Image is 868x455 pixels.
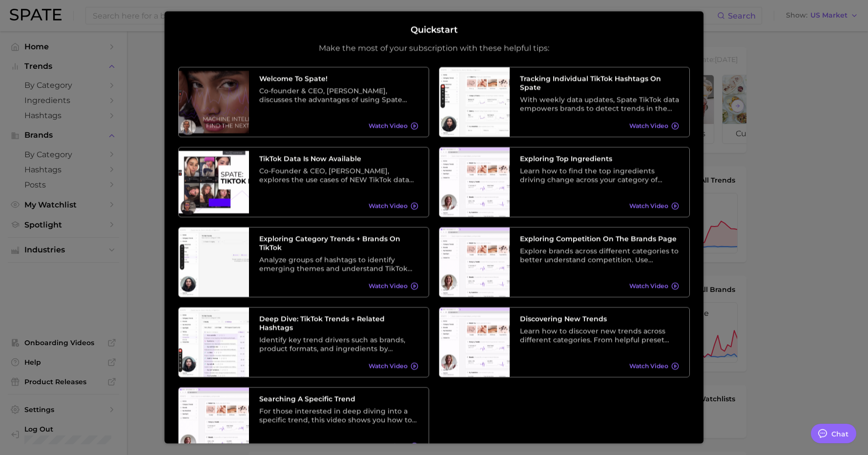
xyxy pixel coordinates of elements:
[259,407,418,424] div: For those interested in deep diving into a specific trend, this video shows you how to search tre...
[439,307,690,377] a: Discovering New TrendsLearn how to discover new trends across different categories. From helpful ...
[439,227,690,297] a: Exploring Competition on the Brands PageExplore brands across different categories to better unde...
[520,247,679,264] div: Explore brands across different categories to better understand competition. Use different preset...
[369,442,408,450] span: Watch Video
[259,335,418,353] div: Identify key trend drivers such as brands, product formats, and ingredients by leveraging a categ...
[520,327,679,344] div: Learn how to discover new trends across different categories. From helpful preset filters to diff...
[259,234,418,252] h3: Exploring Category Trends + Brands on TikTok
[178,67,429,137] a: Welcome to Spate!Co-founder & CEO, [PERSON_NAME], discusses the advantages of using Spate data as...
[259,394,418,403] h3: Searching A Specific Trend
[629,202,668,209] span: Watch Video
[439,147,690,217] a: Exploring Top IngredientsLearn how to find the top ingredients driving change across your categor...
[369,202,408,209] span: Watch Video
[259,86,418,104] div: Co-founder & CEO, [PERSON_NAME], discusses the advantages of using Spate data as well as its vari...
[259,154,418,163] h3: TikTok data is now available
[319,43,549,53] p: Make the most of your subscription with these helpful tips:
[520,314,679,323] h3: Discovering New Trends
[439,67,690,137] a: Tracking Individual TikTok Hashtags on SpateWith weekly data updates, Spate TikTok data empowers ...
[369,282,408,290] span: Watch Video
[411,25,458,36] h2: Quickstart
[369,362,408,370] span: Watch Video
[520,166,679,184] div: Learn how to find the top ingredients driving change across your category of choice. From broad c...
[629,122,668,129] span: Watch Video
[259,314,418,332] h3: Deep Dive: TikTok Trends + Related Hashtags
[259,255,418,273] div: Analyze groups of hashtags to identify emerging themes and understand TikTok trends at a higher l...
[520,74,679,92] h3: Tracking Individual TikTok Hashtags on Spate
[520,154,679,163] h3: Exploring Top Ingredients
[259,74,418,83] h3: Welcome to Spate!
[369,122,408,129] span: Watch Video
[178,147,429,217] a: TikTok data is now availableCo-Founder & CEO, [PERSON_NAME], explores the use cases of NEW TikTok...
[520,234,679,243] h3: Exploring Competition on the Brands Page
[520,95,679,113] div: With weekly data updates, Spate TikTok data empowers brands to detect trends in the earliest stag...
[629,362,668,370] span: Watch Video
[259,166,418,184] div: Co-Founder & CEO, [PERSON_NAME], explores the use cases of NEW TikTok data and its relationship w...
[178,307,429,377] a: Deep Dive: TikTok Trends + Related HashtagsIdentify key trend drivers such as brands, product for...
[629,282,668,290] span: Watch Video
[178,227,429,297] a: Exploring Category Trends + Brands on TikTokAnalyze groups of hashtags to identify emerging theme...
